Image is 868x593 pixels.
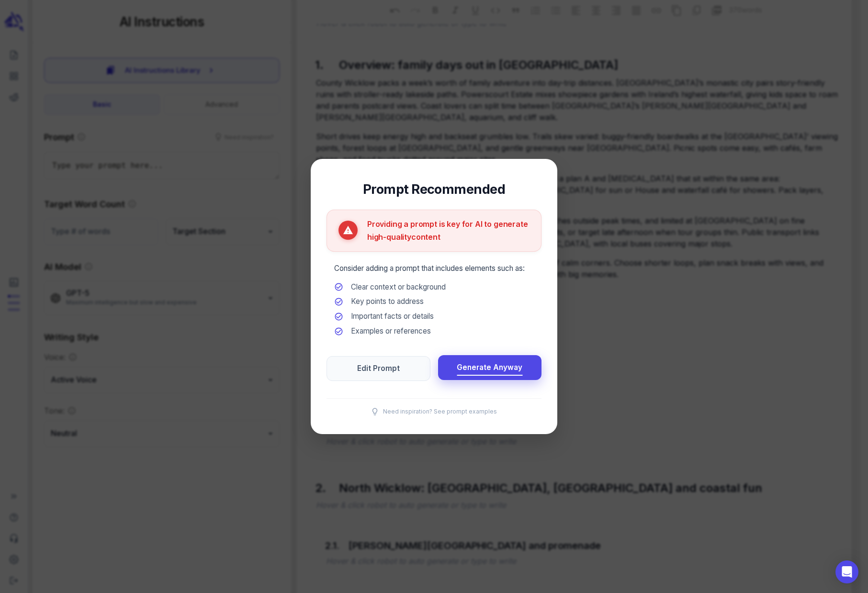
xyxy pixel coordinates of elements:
[327,356,430,381] button: Edit Prompt
[363,180,505,198] h4: Prompt Recommended
[835,560,858,583] div: Open Intercom Messenger
[351,326,534,337] span: Examples or references
[457,361,522,374] span: Generate Anyway
[357,362,400,375] span: Edit Prompt
[351,282,534,293] span: Clear context or background
[438,355,542,380] button: Generate Anyway
[334,263,534,274] p: Consider adding a prompt that includes elements such as:
[351,311,534,322] span: Important facts or details
[351,296,534,307] span: Key points to address
[367,219,528,242] span: Providing a prompt is key for AI to generate high-quality content
[366,404,503,418] button: Need inspiration? See prompt examples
